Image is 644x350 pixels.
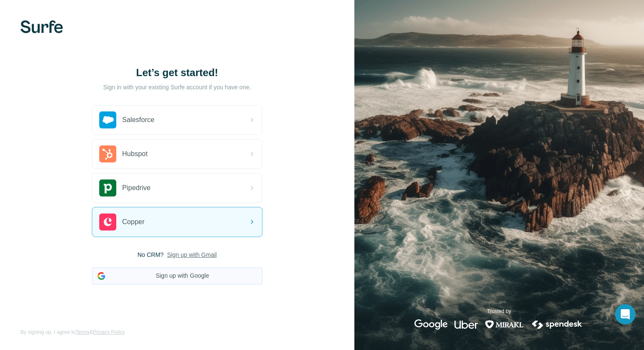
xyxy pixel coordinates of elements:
[122,115,155,125] span: Salesforce
[122,149,148,159] span: Hubspot
[99,179,116,196] img: pipedrive's logo
[167,250,217,259] button: Sign up with Gmail
[20,20,63,33] img: Surfe's logo
[485,319,524,330] img: mirakl's logo
[99,213,116,230] img: copper's logo
[615,304,635,324] div: Open Intercom Messenger
[92,66,262,80] h1: Let’s get started!
[99,111,116,128] img: salesforce's logo
[122,217,144,227] span: Copper
[122,183,151,193] span: Pipedrive
[92,267,262,285] button: Sign up with Google
[99,145,116,162] img: hubspot's logo
[414,319,448,330] img: google's logo
[20,328,125,336] span: By signing up, I agree to &
[531,319,584,330] img: spendesk's logo
[75,329,89,335] a: Terms
[454,319,478,330] img: uber's logo
[93,329,125,335] a: Privacy Policy
[487,307,511,315] p: Trusted by
[103,83,251,91] p: Sign in with your existing Surfe account if you have one.
[138,250,164,259] span: No CRM?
